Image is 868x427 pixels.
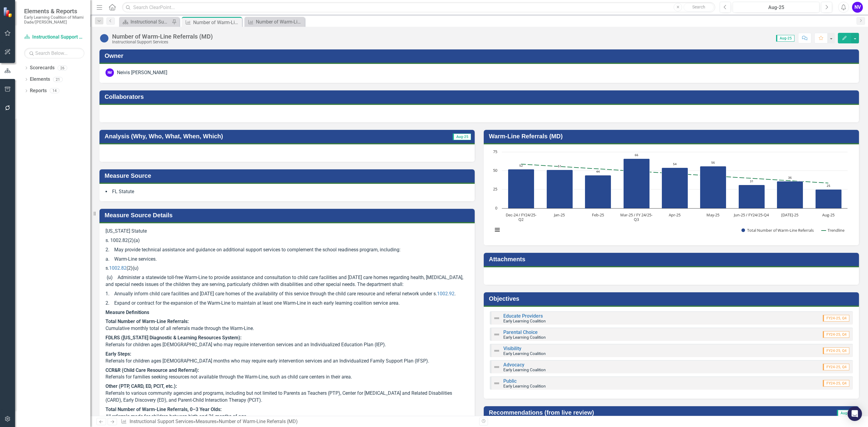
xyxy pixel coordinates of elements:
button: Aug-25 [733,2,819,13]
span: 2. May provide technical assistance and guidance on additional support services to complement the... [105,247,401,253]
text: 75 [493,149,497,154]
strong: Measure Definitions [105,309,149,315]
text: 36 [788,175,792,180]
span: Aug-25 [837,410,855,416]
h3: Measure Source Details [105,212,472,218]
img: Not Defined [493,363,500,371]
p: 1. Annually inform child care facilities and [DATE] care homes of the availability of this servic... [105,289,469,299]
h3: Collaborators [105,93,856,100]
h3: Attachments [489,256,856,262]
strong: CCR&R (Child Care Resource and Referral): [105,367,199,373]
text: Total Number of Warm-Line Referrals [747,228,814,233]
a: Public [503,378,517,384]
text: Aug-25 [822,212,835,218]
p: a. Warm-Line services. [105,255,469,264]
small: Early Learning Coalition [503,384,546,388]
text: 44 [596,169,600,174]
text: 51 [558,164,561,168]
div: Number of Warm-Line Referrals (MD) [112,33,213,40]
path: Apr-25, 54. Total Number of Warm-Line Referrals. [662,168,688,209]
div: Number of Warm-Line Referrals (MD) [219,419,298,424]
h3: Warm-Line Referrals (MD) [489,133,856,140]
path: Mar-25 / FY 24/25-Q3, 66. Total Number of Warm-Line Referrals. [624,159,650,209]
div: 26 [58,65,67,71]
a: Scorecards [30,64,55,71]
div: Chart. Highcharts interactive chart. [490,149,853,239]
a: Advocacy [503,362,524,368]
p: All referrals made for children between birth and 36 months of age. [105,405,469,420]
path: May-25, 56. Total Number of Warm-Line Referrals. [700,166,726,209]
text: 52 [519,163,523,168]
svg: Interactive chart [490,149,851,239]
small: Early Learning Coalition [503,351,546,356]
text: 0 [495,205,497,211]
h3: Objectives [489,295,856,302]
div: Neivis [PERSON_NAME] [117,69,167,76]
text: May-25 [706,212,719,218]
h3: Measure Source [105,172,472,179]
span: FY24-25, Q4 [823,380,849,387]
path: Jul-25, 36. Total Number of Warm-Line Referrals. [777,181,803,209]
div: Open Intercom Messenger [848,407,862,421]
div: Aug-25 [735,4,817,11]
text: 50 [493,168,497,173]
a: Reports [30,87,47,94]
h3: Owner [105,52,856,59]
h3: Recommendations (from live review) [489,409,800,416]
p: Cumulative monthly total of all referrals made through the Warm-Line. [105,317,469,333]
a: Measures [196,419,216,424]
span: FL Statute [112,189,134,194]
span: (u) Administer a statewide toll-free Warm-Line to provide assistance and consultation to child ca... [105,275,463,287]
strong: Early Steps: [105,351,131,357]
img: ClearPoint Strategy [3,7,14,17]
text: 31 [750,179,753,183]
a: 1002.92 [437,291,454,297]
strong: Total Number of Warm-Line Referrals: [105,319,189,324]
text: 25 [827,184,830,188]
small: Early Learning Coalition [503,367,546,372]
span: Search [692,5,705,9]
div: 21 [53,77,63,82]
div: Number of Warm-Line Contacts (MD) [256,18,303,26]
path: Feb-25, 44. Total Number of Warm-Line Referrals. [585,175,611,209]
div: Number of Warm-Line Referrals (MD) [193,19,241,26]
div: Instructional Support Services Dashboard [131,18,170,26]
path: Jun-25 / FY24/25-Q4, 31. Total Number of Warm-Line Referrals. [739,185,765,209]
a: Visibility [503,346,521,351]
text: Dec-24 / FY24/25- Q2 [506,212,536,222]
strong: Other (PTP, CARD, ED, PCIT, etc.): [105,383,177,389]
div: NV [105,68,114,77]
button: Show Trendline [821,228,845,233]
text: 54 [673,162,677,166]
input: Search Below... [24,48,84,58]
small: Early Learning Coalition [503,335,546,340]
button: Show Total Number of Warm-Line Referrals [741,228,815,233]
div: » » [121,418,475,425]
button: NV [852,2,863,13]
text: 56 [711,160,715,165]
p: Referrals to various community agencies and programs, including but not limited to Parents as Tea... [105,382,469,405]
span: FY24-25, Q4 [823,364,849,370]
a: Elements [30,76,50,83]
p: Referrals for children ages [DEMOGRAPHIC_DATA] who may require intervention services and an Indiv... [105,333,469,350]
text: Jan-25 [553,212,565,218]
text: [DATE]-25 [781,212,798,218]
img: Not Defined [493,380,500,387]
a: Educate Providers [503,313,543,319]
path: Dec-24 / FY24/25-Q2, 52. Total Number of Warm-Line Referrals. [508,169,534,209]
a: Instructional Support Services [130,419,193,424]
span: Aug-25 [776,35,794,42]
p: [US_STATE] Statute [105,228,469,236]
text: Feb-25 [592,212,604,218]
button: Search [684,3,714,11]
small: Early Learning Coalition of Miami Dade/[PERSON_NAME] [24,15,84,25]
p: Referrals for families seeking resources not available through the Warm-Line, such as child care ... [105,366,469,382]
p: 2. Expand or contract for the expansion of the Warm-Line to maintain at least one Warm-Line in ea... [105,299,469,308]
text: Apr-25 [669,212,681,218]
strong: Total Number of Warm-Line Referrals, 0–3 Year Olds: [105,407,222,412]
a: Parental Choice [503,329,538,335]
a: Number of Warm-Line Contacts (MD) [246,18,303,26]
img: Not Defined [493,315,500,322]
span: Elements & Reports [24,8,84,15]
